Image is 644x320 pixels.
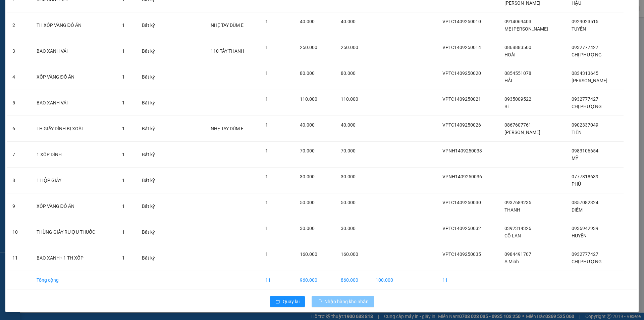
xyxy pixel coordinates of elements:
[31,193,117,219] td: XỐP VÀNG ĐỒ ĂN
[300,19,315,24] span: 40.000
[504,26,548,32] span: MẸ [PERSON_NAME]
[341,122,356,128] span: 40.000
[572,259,602,264] span: CHỊ PHƯỢNG
[122,74,125,80] span: 1
[7,219,31,245] td: 10
[275,299,280,305] span: rollback
[211,126,244,131] span: NHẸ TAY DÙM E
[572,71,598,76] span: 0834313645
[31,116,117,142] td: TH GIẤY DÍNH BỊ XOÀI
[442,174,482,179] span: VPNH1409250036
[437,271,499,289] td: 11
[504,207,520,213] span: THANH
[504,200,531,205] span: 0937689235
[122,126,125,131] span: 1
[265,45,268,50] span: 1
[31,38,117,64] td: BAO XANH VẢI
[122,100,125,105] span: 1
[504,78,512,83] span: HẢI
[442,148,482,153] span: VPNH1409250033
[370,271,405,289] td: 100.000
[300,226,315,231] span: 30.000
[137,245,166,271] td: Bất kỳ
[260,271,294,289] td: 11
[137,64,166,90] td: Bất kỳ
[504,233,521,238] span: CÔ LAN
[572,26,586,32] span: TUYÊN
[341,71,356,76] span: 80.000
[572,45,598,50] span: 0932777427
[442,200,481,205] span: VPTC1409250030
[572,252,598,257] span: 0932777427
[504,0,540,6] span: [PERSON_NAME]
[31,12,117,38] td: TH XỐP VÀNG ĐỒ ĂN
[31,168,117,193] td: 1 HỘP GIẤY
[31,90,117,116] td: BAO XANH VẢI
[300,71,315,76] span: 80.000
[7,116,31,142] td: 6
[31,245,117,271] td: BAO XANH+ 1 TH XỐP
[137,38,166,64] td: Bất kỳ
[31,142,117,168] td: 1 XỐP DÍNH
[137,90,166,116] td: Bất kỳ
[572,104,602,109] span: CHỊ PHƯỢNG
[572,0,581,6] span: HẬU
[137,116,166,142] td: Bất kỳ
[7,168,31,193] td: 8
[572,19,598,24] span: 0929023515
[341,45,358,50] span: 250.000
[122,255,125,261] span: 1
[572,96,598,102] span: 0932777427
[211,22,244,28] span: NHẸ TAY DÙM E
[265,71,268,76] span: 1
[265,19,268,24] span: 1
[504,252,531,257] span: 0984491707
[504,45,531,50] span: 0868883500
[572,233,587,238] span: HUYỀN
[300,200,315,205] span: 50.000
[572,200,598,205] span: 0857082324
[265,252,268,257] span: 1
[341,174,356,179] span: 30.000
[504,122,531,128] span: 0867607761
[31,271,117,289] td: Tổng cộng
[7,90,31,116] td: 5
[137,219,166,245] td: Bất kỳ
[504,104,508,109] span: Bi
[31,64,117,90] td: XỐP VÀNG ĐỒ ĂN
[572,181,581,187] span: PHÚ
[504,226,531,231] span: 0392314326
[341,200,356,205] span: 50.000
[504,96,531,102] span: 0935009522
[572,226,598,231] span: 0936942939
[7,142,31,168] td: 7
[300,174,315,179] span: 30.000
[122,152,125,157] span: 1
[265,148,268,153] span: 1
[270,296,305,307] button: rollbackQuay lại
[7,193,31,219] td: 9
[572,130,582,135] span: TIẾN
[442,252,481,257] span: VPTC1409250035
[572,207,583,213] span: DIỄM
[265,174,268,179] span: 1
[504,71,531,76] span: 0854551078
[572,122,598,128] span: 0902337049
[300,252,317,257] span: 160.000
[31,219,117,245] td: THÙNG GIẤY RƯỢU THUỐC
[7,64,31,90] td: 4
[572,78,607,83] span: [PERSON_NAME]
[442,45,481,50] span: VPTC1409250014
[312,296,374,307] button: Nhập hàng kho nhận
[294,271,335,289] td: 960.000
[572,174,598,179] span: 0777818639
[317,299,324,304] span: loading
[572,52,602,57] span: CHỊ PHƯỢNG
[265,122,268,128] span: 1
[300,148,315,153] span: 70.000
[442,71,481,76] span: VPTC1409250020
[504,19,531,24] span: 0914069403
[300,122,315,128] span: 40.000
[122,229,125,235] span: 1
[341,19,356,24] span: 40.000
